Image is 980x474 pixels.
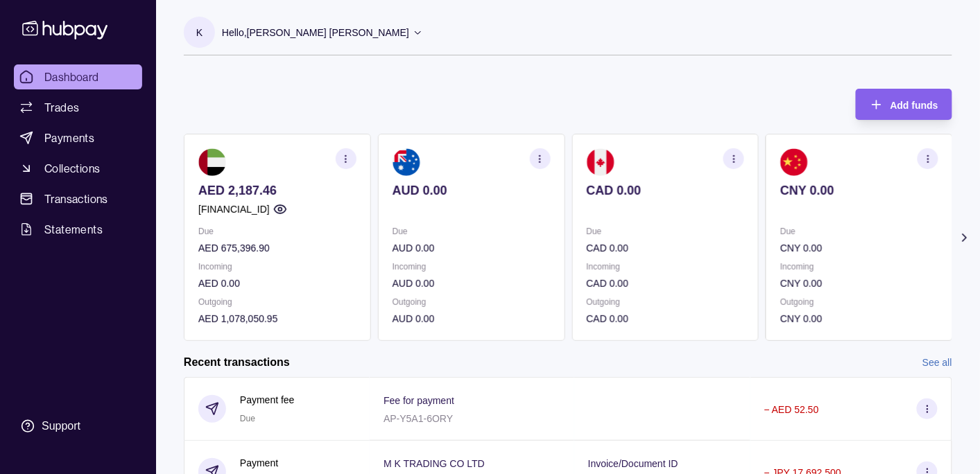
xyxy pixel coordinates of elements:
h2: Recent transactions [184,355,290,370]
a: Trades [14,95,142,120]
p: CAD 0.00 [587,183,745,198]
span: Payments [44,130,94,146]
p: Invoice/Document ID [588,458,678,469]
p: Fee for payment [384,395,454,406]
a: Transactions [14,186,142,211]
p: CNY 0.00 [780,311,938,326]
span: Due [240,414,255,423]
p: CNY 0.00 [780,183,938,198]
img: cn [780,148,808,176]
p: CAD 0.00 [587,276,745,291]
p: Payment [240,455,278,471]
p: CNY 0.00 [780,240,938,256]
img: ca [587,148,614,176]
p: Incoming [587,259,745,274]
p: CAD 0.00 [587,311,745,326]
p: AUD 0.00 [393,276,551,291]
p: Outgoing [393,295,551,310]
p: AUD 0.00 [393,240,551,256]
p: − AED 52.50 [764,404,819,415]
p: CNY 0.00 [780,276,938,291]
p: Payment fee [240,392,295,407]
p: K [196,25,203,40]
p: AED 0.00 [198,276,356,291]
p: Due [393,224,551,239]
p: AP-Y5A1-6ORY [384,413,453,424]
p: Incoming [393,259,551,274]
p: CAD 0.00 [587,240,745,256]
p: Due [780,224,938,239]
span: Trades [44,99,79,116]
p: Due [587,224,745,239]
img: au [393,148,420,176]
a: Payments [14,125,142,150]
p: Outgoing [587,295,745,310]
div: Support [42,419,80,434]
p: AED 1,078,050.95 [198,311,356,326]
a: Dashboard [14,64,142,89]
img: ae [198,148,226,176]
a: Support [14,412,142,441]
span: Add funds [891,100,938,111]
p: Due [198,224,356,239]
span: Collections [44,160,100,177]
p: Outgoing [198,295,356,310]
p: AED 675,396.90 [198,240,356,256]
p: Hello, [PERSON_NAME] [PERSON_NAME] [222,25,409,40]
span: Transactions [44,191,108,207]
span: Dashboard [44,69,99,85]
p: AUD 0.00 [393,183,551,198]
a: See all [922,355,952,370]
p: AUD 0.00 [393,311,551,326]
p: Incoming [198,259,356,274]
p: M K TRADING CO LTD [384,458,485,469]
span: Statements [44,221,103,238]
button: Add funds [856,89,952,120]
p: [FINANCIAL_ID] [198,202,270,217]
a: Statements [14,217,142,242]
p: AED 2,187.46 [198,183,356,198]
p: Incoming [780,259,938,274]
p: Outgoing [780,295,938,310]
a: Collections [14,156,142,181]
